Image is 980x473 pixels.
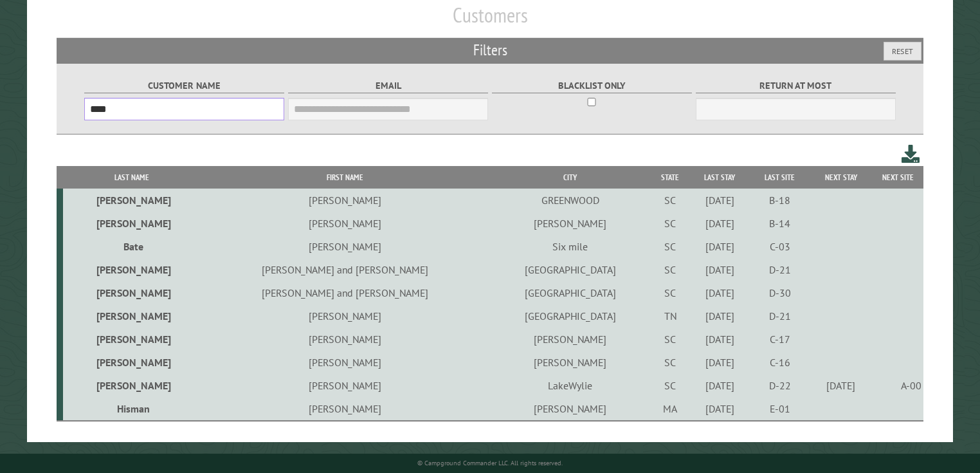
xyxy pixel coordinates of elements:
[872,166,923,189] th: Next Site
[692,356,749,369] div: [DATE]
[651,374,689,397] td: SC
[201,212,490,235] td: [PERSON_NAME]
[63,166,201,189] th: Last Name
[812,379,870,392] div: [DATE]
[692,240,749,253] div: [DATE]
[201,258,490,281] td: [PERSON_NAME] and [PERSON_NAME]
[651,281,689,304] td: SC
[489,304,651,328] td: [GEOGRAPHIC_DATA]
[902,142,920,166] a: Download this customer list (.csv)
[489,281,651,304] td: [GEOGRAPHIC_DATA]
[692,310,749,322] div: [DATE]
[489,397,651,421] td: [PERSON_NAME]
[696,79,896,93] label: Return at most
[489,374,651,397] td: LakeWylie
[84,79,284,93] label: Customer Name
[489,328,651,351] td: [PERSON_NAME]
[692,379,749,392] div: [DATE]
[489,258,651,281] td: [GEOGRAPHIC_DATA]
[489,235,651,258] td: Six mile
[57,38,924,62] h2: Filters
[63,374,201,397] td: [PERSON_NAME]
[201,374,490,397] td: [PERSON_NAME]
[63,397,201,421] td: Hisman
[201,304,490,328] td: [PERSON_NAME]
[692,402,749,415] div: [DATE]
[692,263,749,276] div: [DATE]
[884,42,921,60] button: Reset
[750,397,809,421] td: E-01
[810,166,873,189] th: Next Stay
[63,189,201,212] td: [PERSON_NAME]
[651,189,689,212] td: SC
[489,166,651,189] th: City
[750,304,809,328] td: D-21
[201,328,490,351] td: [PERSON_NAME]
[750,235,809,258] td: C-03
[692,217,749,230] div: [DATE]
[63,235,201,258] td: Bate
[63,328,201,351] td: [PERSON_NAME]
[651,166,689,189] th: State
[57,3,924,38] h1: Customers
[651,212,689,235] td: SC
[63,212,201,235] td: [PERSON_NAME]
[492,79,692,93] label: Blacklist only
[692,333,749,346] div: [DATE]
[750,351,809,374] td: C-16
[63,351,201,374] td: [PERSON_NAME]
[201,235,490,258] td: [PERSON_NAME]
[288,79,488,93] label: Email
[872,374,923,397] td: A-00
[692,194,749,207] div: [DATE]
[750,281,809,304] td: D-30
[201,189,490,212] td: [PERSON_NAME]
[651,258,689,281] td: SC
[63,281,201,304] td: [PERSON_NAME]
[489,189,651,212] td: GREENWOOD
[489,212,651,235] td: [PERSON_NAME]
[750,166,809,189] th: Last Site
[417,459,563,467] small: © Campground Commander LLC. All rights reserved.
[750,374,809,397] td: D-22
[651,304,689,328] td: TN
[750,328,809,351] td: C-17
[201,397,490,421] td: [PERSON_NAME]
[63,304,201,328] td: [PERSON_NAME]
[651,328,689,351] td: SC
[651,235,689,258] td: SC
[692,286,749,299] div: [DATE]
[201,166,490,189] th: First Name
[750,212,809,235] td: B-14
[201,281,490,304] td: [PERSON_NAME] and [PERSON_NAME]
[750,258,809,281] td: D-21
[63,258,201,281] td: [PERSON_NAME]
[489,351,651,374] td: [PERSON_NAME]
[651,351,689,374] td: SC
[201,351,490,374] td: [PERSON_NAME]
[651,397,689,421] td: MA
[750,189,809,212] td: B-18
[689,166,750,189] th: Last Stay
